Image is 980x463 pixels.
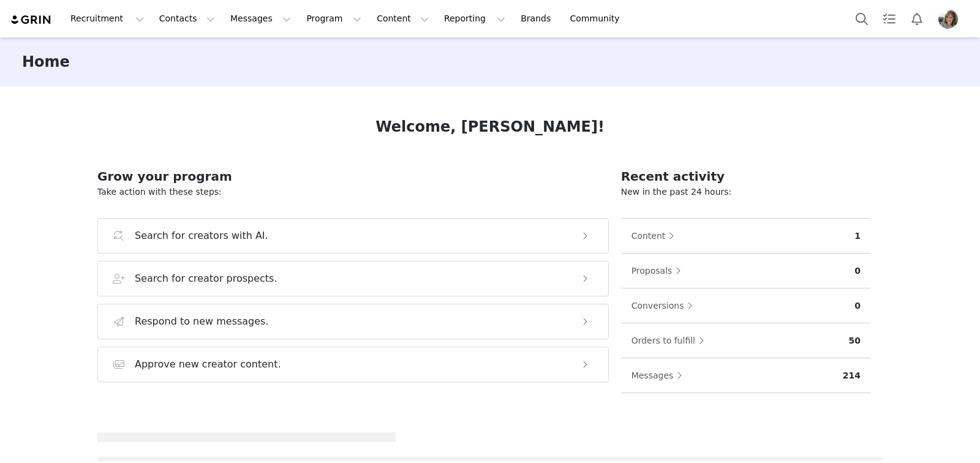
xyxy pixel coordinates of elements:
p: 0 [854,299,861,312]
button: Messages [631,366,689,385]
button: Profile [931,9,970,29]
button: Content [369,5,436,32]
button: Reporting [437,5,513,32]
h3: Search for creator prospects. [135,271,277,286]
p: Take action with these steps: [97,186,609,198]
h3: Search for creators with AI. [135,228,268,243]
a: Community [563,5,633,32]
p: 50 [849,334,861,347]
button: Conversions [631,296,699,315]
h1: Welcome, [PERSON_NAME]! [375,116,605,138]
p: New in the past 24 hours: [621,186,870,198]
button: Contacts [152,5,222,32]
button: Notifications [903,5,930,32]
a: Tasks [876,5,903,32]
p: 214 [843,369,861,382]
button: Messages [223,5,298,32]
img: grin logo [10,14,53,26]
button: Proposals [631,261,688,280]
button: Recruitment [63,5,151,32]
button: Search for creator prospects. [97,261,609,296]
a: Brands [513,5,562,32]
p: 0 [854,265,861,277]
button: Orders to fulfill [631,331,710,350]
button: Content [631,226,681,246]
p: 1 [854,230,861,243]
h2: Recent activity [621,167,870,186]
button: Search [848,5,875,32]
h3: Approve new creator content. [135,357,281,372]
button: Approve new creator content. [97,347,609,382]
h2: Grow your program [97,167,609,186]
button: Program [299,5,369,32]
img: 6370deab-0789-4ef5-a3da-95b0dd21590d.jpeg [938,9,958,29]
h3: Home [22,51,70,73]
h3: Respond to new messages. [135,314,269,329]
button: Search for creators with AI. [97,218,609,254]
button: Respond to new messages. [97,304,609,339]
